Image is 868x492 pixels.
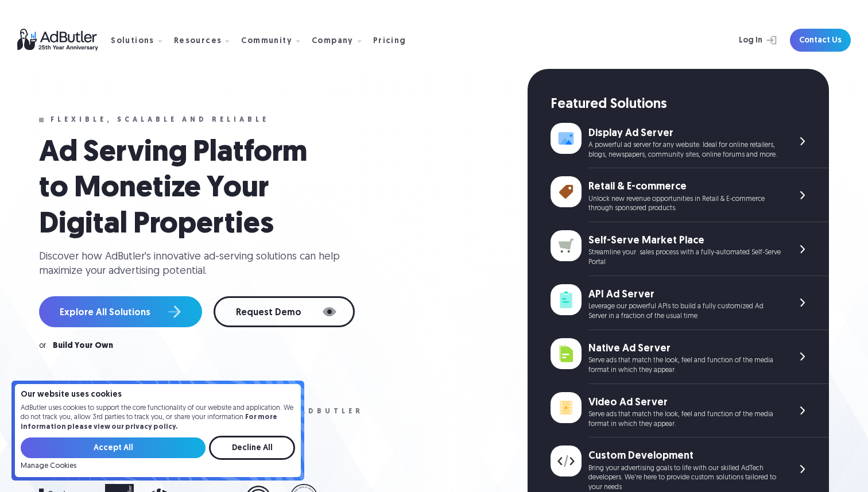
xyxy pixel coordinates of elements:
[373,35,416,45] a: Pricing
[551,115,829,169] a: Display Ad Server A powerful ad server for any website. Ideal for online retailers, blogs, newspa...
[39,135,338,243] h1: Ad Serving Platform to Monetize Your Digital Properties
[551,276,829,330] a: API Ad Server Leverage our powerful APIs to build a fully customized Ad Server in a fraction of t...
[214,296,355,327] a: Request Demo
[373,37,406,45] div: Pricing
[21,404,295,432] p: AdButler uses cookies to support the core functionality of our website and application. We do not...
[39,342,46,350] div: or
[53,342,113,350] a: Build Your Own
[551,168,829,222] a: Retail & E-commerce Unlock new revenue opportunities in Retail & E-commerce through sponsored pro...
[790,29,851,52] a: Contact Us
[241,37,292,45] div: Community
[21,391,295,399] h4: Our website uses cookies
[551,222,829,276] a: Self-Serve Market Place Streamline your sales process with a fully-automated Self-Serve Portal
[588,449,781,463] div: Custom Development
[588,396,781,410] div: Video Ad Server
[588,342,781,356] div: Native Ad Server
[588,126,781,141] div: Display Ad Server
[708,29,783,52] a: Log In
[551,384,829,438] a: Video Ad Server Serve ads that match the look, feel and function of the media format in which the...
[21,437,206,458] input: Accept All
[312,37,354,45] div: Company
[111,37,154,45] div: Solutions
[174,37,222,45] div: Resources
[551,95,829,115] div: Featured Solutions
[588,356,781,375] div: Serve ads that match the look, feel and function of the media format in which they appear.
[588,288,781,302] div: API Ad Server
[21,462,76,470] a: Manage Cookies
[588,248,781,268] div: Streamline your sales process with a fully-automated Self-Serve Portal
[39,250,349,278] div: Discover how AdButler's innovative ad-serving solutions can help maximize your advertising potent...
[51,116,269,124] div: Flexible, scalable and reliable
[588,141,781,160] div: A powerful ad server for any website. Ideal for online retailers, blogs, newspapers, community si...
[588,180,781,194] div: Retail & E-commerce
[551,330,829,384] a: Native Ad Server Serve ads that match the look, feel and function of the media format in which th...
[588,195,781,214] div: Unlock new revenue opportunities in Retail & E-commerce through sponsored products.
[588,234,781,248] div: Self-Serve Market Place
[588,302,781,321] div: Leverage our powerful APIs to build a fully customized Ad Server in a fraction of the usual time
[588,410,781,429] div: Serve ads that match the look, feel and function of the media format in which they appear.
[39,296,202,327] a: Explore All Solutions
[209,436,295,460] input: Decline All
